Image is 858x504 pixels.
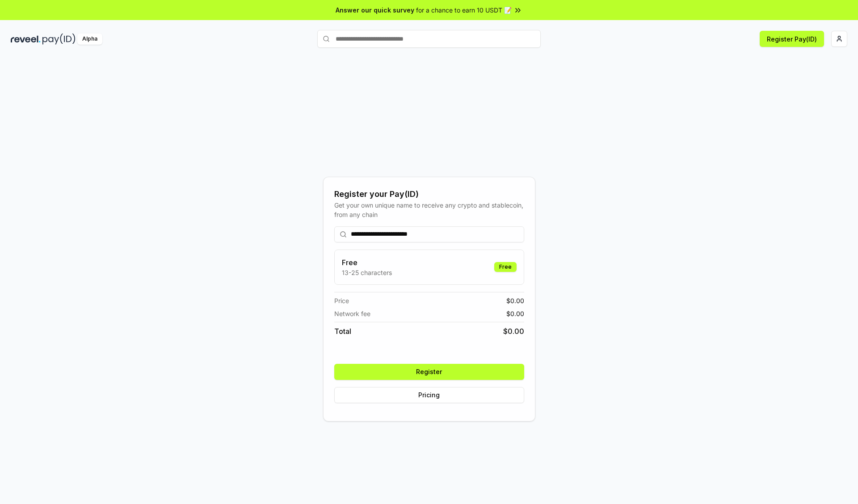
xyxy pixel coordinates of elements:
[503,326,524,337] span: $ 0.00
[760,31,824,47] button: Register Pay(ID)
[77,33,102,45] div: Alpha
[334,296,349,305] span: Price
[11,33,41,45] img: reveel_dark
[494,262,517,272] div: Free
[334,387,524,403] button: Pricing
[506,296,524,305] span: $ 0.00
[342,268,392,277] p: 13-25 characters
[334,200,524,219] div: Get your own unique name to receive any crypto and stablecoin, from any chain
[334,188,524,200] div: Register your Pay(ID)
[334,326,351,337] span: Total
[506,309,524,318] span: $ 0.00
[334,364,524,380] button: Register
[334,309,370,318] span: Network fee
[342,257,392,268] h3: Free
[42,33,76,45] img: pay_id
[416,5,512,15] span: for a chance to earn 10 USDT 📝
[336,5,414,15] span: Answer our quick survey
